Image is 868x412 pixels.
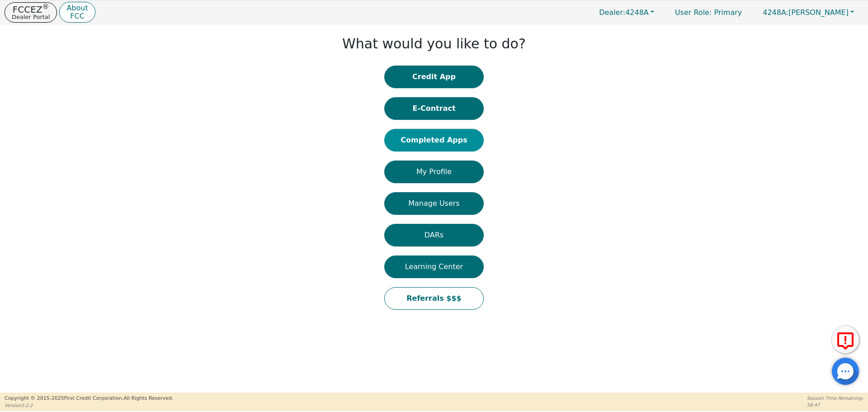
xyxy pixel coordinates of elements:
sup: ® [42,3,49,11]
p: Version 3.2.2 [5,402,173,409]
button: 4248A:[PERSON_NAME] [753,5,863,19]
p: About [66,5,88,12]
button: AboutFCC [59,2,95,23]
span: 4248A [599,8,649,17]
button: E-Contract [384,97,484,120]
p: Primary [666,4,751,21]
button: Report Error to FCC [832,326,859,353]
button: FCCEZ®Dealer Portal [5,2,57,23]
span: 4248A: [763,8,788,17]
p: 58:47 [807,402,863,408]
button: Learning Center [384,256,484,278]
button: Manage Users [384,192,484,215]
button: Referrals $$$ [384,287,484,310]
span: All Rights Reserved. [123,395,173,401]
p: Copyright © 2015- 2025 First Credit Corporation. [5,395,173,403]
span: [PERSON_NAME] [763,8,849,17]
button: Completed Apps [384,129,484,152]
p: Session Time Remaining: [807,395,863,402]
p: FCC [66,13,88,20]
a: User Role: Primary [666,4,751,21]
button: Dealer:4248A [590,5,664,19]
span: User Role : [675,8,712,17]
button: Credit App [384,66,484,88]
p: FCCEZ [12,5,50,14]
button: DARs [384,224,484,246]
button: My Profile [384,161,484,183]
h1: What would you like to do? [342,36,526,52]
span: Dealer: [599,8,625,17]
p: Dealer Portal [12,14,50,20]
